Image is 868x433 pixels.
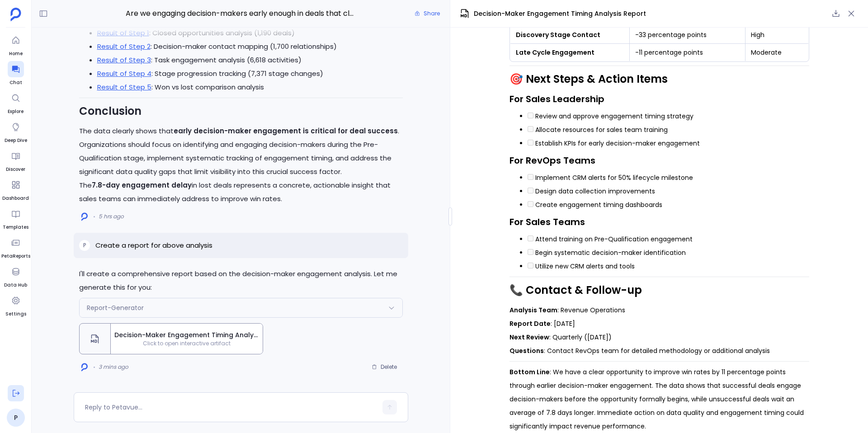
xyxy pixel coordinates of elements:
[83,242,86,249] span: P
[509,333,549,342] strong: Next Review
[81,363,88,372] img: logo
[7,409,25,427] a: P
[79,267,403,294] p: I'll create a comprehensive report based on the decision-maker engagement analysis. Let me genera...
[509,365,809,433] p: : We have a clear opportunity to improve win rates by 11 percentage points through earlier decisi...
[516,30,600,39] strong: Discovery Stage Contact
[8,61,24,86] a: Chat
[745,26,808,44] td: High
[528,232,809,246] li: Attend training on Pre-Qualification engagement
[97,67,403,80] li: : Stage progression tracking (7,371 stage changes)
[1,235,30,260] a: PetaReports
[409,7,445,20] button: Share
[381,363,397,371] span: Delete
[79,124,403,179] p: The data clearly shows that . Organizations should focus on identifying and engaging decision-mak...
[126,8,356,19] span: Are we engaging decision-makers early enough in deals that close?
[97,42,151,51] a: Result of Step 2
[81,212,88,221] img: logo
[2,177,29,202] a: Dashboard
[1,253,30,260] span: PetaReports
[95,240,212,251] p: Create a report for above analysis
[79,323,263,354] button: Decision-Maker Engagement Timing Analysis ReportClick to open interactive artifact
[87,303,144,312] span: Report-Generator
[97,55,151,65] a: Result of Step 3
[528,109,809,123] li: Review and approve engagement timing strategy
[174,126,398,136] strong: early decision-maker engagement is critical for deal success
[509,282,809,298] h2: 📞 Contact & Follow-up
[509,306,557,315] strong: Analysis Team
[97,82,151,92] a: Result of Step 5
[97,69,151,78] a: Result of Step 4
[8,32,24,57] a: Home
[2,195,29,202] span: Dashboard
[366,360,403,374] button: Delete
[99,363,128,371] span: 3 mins ago
[8,50,24,57] span: Home
[5,292,26,318] a: Settings
[8,108,24,115] span: Explore
[424,10,440,17] span: Share
[3,206,28,231] a: Templates
[114,330,259,340] span: Decision-Maker Engagement Timing Analysis Report
[509,215,809,229] h3: For Sales Teams
[4,282,27,289] span: Data Hub
[528,184,809,198] li: Design data collection improvements
[745,44,808,61] td: Moderate
[97,53,403,67] li: : Task engagement analysis (6,618 activities)
[509,92,809,106] h3: For Sales Leadership
[516,48,594,57] strong: Late Cycle Engagement
[8,90,24,115] a: Explore
[3,224,28,231] span: Templates
[5,137,27,144] span: Deep Dive
[79,104,403,119] h2: Conclusion
[92,180,192,190] strong: 7.8-day engagement delay
[509,319,551,328] strong: Report Date
[528,123,809,136] li: Allocate resources for sales team training
[79,179,403,206] p: The in lost deals represents a concrete, actionable insight that sales teams can immediately addr...
[111,340,263,347] span: Click to open interactive artifact
[6,166,25,173] span: Discover
[5,119,27,144] a: Deep Dive
[97,80,403,94] li: : Won vs lost comparison analysis
[509,346,544,355] strong: Questions
[509,71,809,87] h2: 🎯 Next Steps & Action Items
[474,9,646,19] span: Decision-Maker Engagement Timing Analysis Report
[5,311,26,318] span: Settings
[99,213,124,220] span: 5 hrs ago
[528,136,809,150] li: Establish KPIs for early decision-maker engagement
[10,8,21,21] img: petavue logo
[629,26,745,44] td: -33 percentage points
[509,154,809,167] h3: For RevOps Teams
[629,44,745,61] td: -11 percentage points
[6,148,25,173] a: Discover
[528,198,809,212] li: Create engagement timing dashboards
[528,246,809,259] li: Begin systematic decision-maker identification
[4,264,27,289] a: Data Hub
[509,367,550,377] strong: Bottom Line
[8,79,24,86] span: Chat
[509,303,809,358] p: : Revenue Operations : [DATE] : Quarterly ([DATE]) : Contact RevOps team for detailed methodology...
[97,40,403,53] li: : Decision-maker contact mapping (1,700 relationships)
[528,171,809,184] li: Implement CRM alerts for 50% lifecycle milestone
[528,259,809,273] li: Utilize new CRM alerts and tools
